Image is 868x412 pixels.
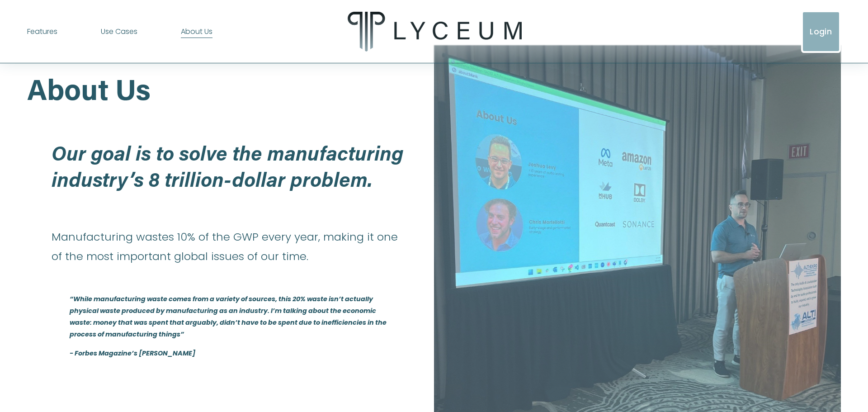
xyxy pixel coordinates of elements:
[801,10,841,53] a: Login
[27,70,151,108] strong: About Us
[348,12,522,52] img: Lyceum
[101,24,137,39] a: folder dropdown
[70,294,388,339] em: “While manufacturing waste comes from a variety of sources, this 20% waste isn’t actually physica...
[27,25,57,38] span: Features
[181,24,212,39] a: About Us
[52,139,408,192] em: Our goal is to solve the manufacturing industry’s 8 trillion-dollar problem.
[52,227,410,266] p: Manufacturing wastes 10% of the GWP every year, making it one of the most important global issues...
[70,349,195,358] em: - Forbes Magazine’s [PERSON_NAME]
[101,25,137,38] span: Use Cases
[27,24,57,39] a: folder dropdown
